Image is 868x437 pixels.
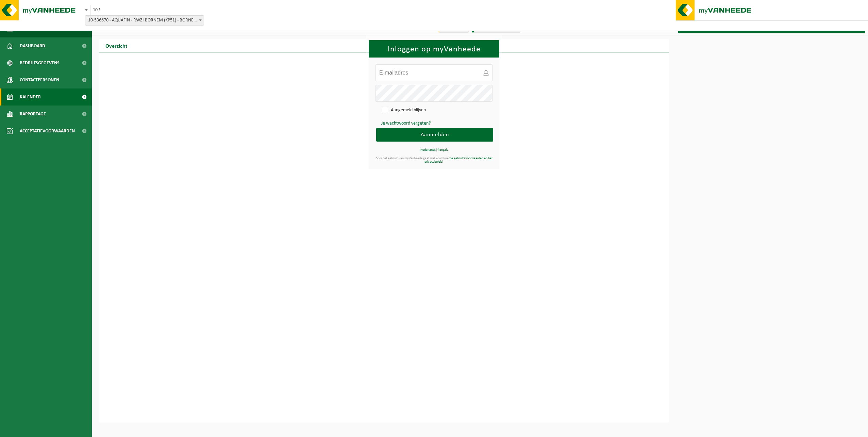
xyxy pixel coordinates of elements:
[420,148,436,152] a: Nederlands
[90,5,100,15] span: 10-536670 - AQUAFIN - RWZI BORNEM (KP51) - BORNEM
[85,16,204,25] span: 10-536670 - AQUAFIN - RWZI BORNEM (KP51) - BORNEM
[369,40,499,58] h1: Inloggen op myVanheede
[376,128,493,142] button: Aanmelden
[20,106,46,123] span: Rapportage
[99,39,134,52] h2: Overzicht
[20,88,41,106] span: Kalender
[375,64,493,81] input: E-mailadres
[381,105,431,115] label: Aangemeld blijven
[85,15,204,26] span: 10-536670 - AQUAFIN - RWZI BORNEM (KP51) - BORNEM
[20,71,59,88] span: Contactpersonen
[437,148,448,152] a: français
[90,5,90,15] span: 10-536670 - AQUAFIN - RWZI BORNEM (KP51) - BORNEM
[369,157,499,164] div: Door het gebruik van myVanheede gaat u akkoord met .
[20,54,60,71] span: Bedrijfsgegevens
[421,132,449,137] span: Aanmelden
[20,123,75,140] span: Acceptatievoorwaarden
[20,37,45,54] span: Dashboard
[369,148,499,152] div: |
[424,157,493,164] a: de gebruiksvoorwaarden en het privacybeleid
[381,121,431,126] a: Je wachtwoord vergeten?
